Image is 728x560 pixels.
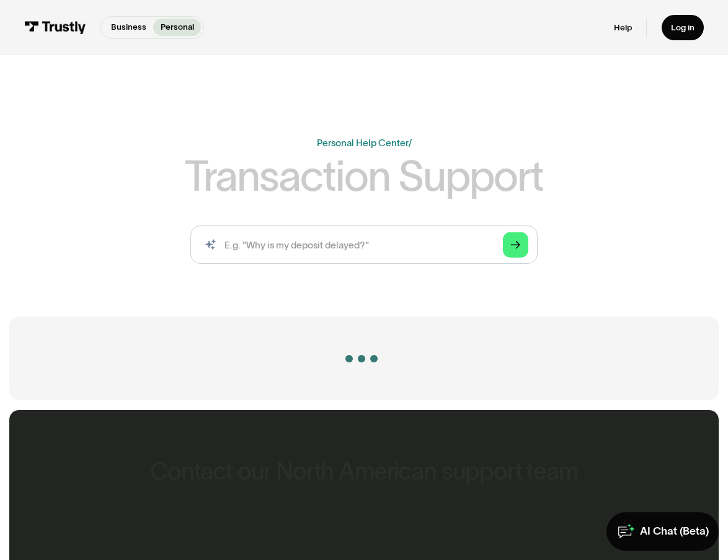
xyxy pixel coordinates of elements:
[190,225,538,264] form: Search
[190,225,538,264] input: search
[24,21,86,34] img: Trustly Logo
[640,524,709,538] div: AI Chat (Beta)
[153,19,201,36] a: Personal
[662,15,704,40] a: Log in
[317,138,409,148] a: Personal Help Center
[111,21,146,33] p: Business
[409,138,412,148] div: /
[671,22,695,33] div: Log in
[104,19,153,36] a: Business
[161,21,194,33] p: Personal
[606,512,718,551] a: AI Chat (Beta)
[150,458,578,484] h2: Contact our North American support team
[185,155,543,197] h1: Transaction Support
[614,22,632,33] a: Help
